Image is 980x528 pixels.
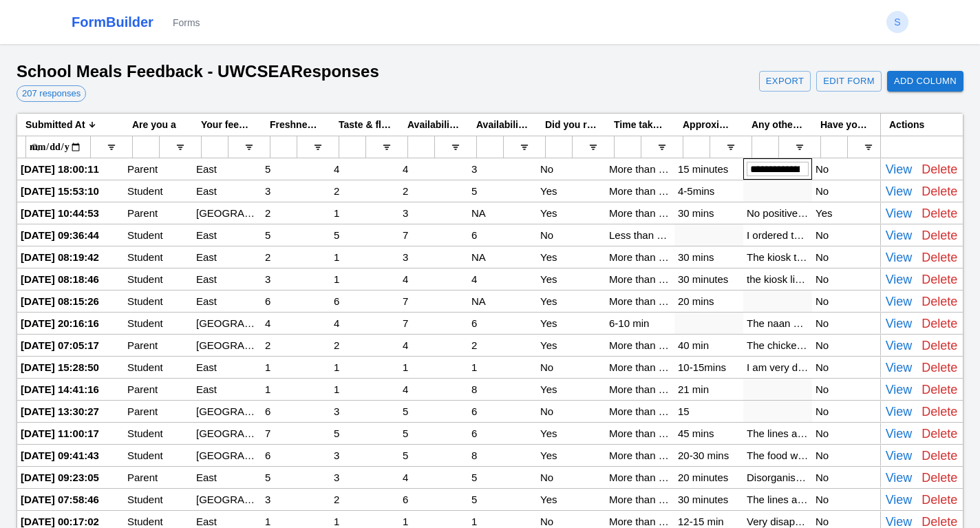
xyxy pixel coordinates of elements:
[918,467,961,489] button: Delete Response
[193,335,262,356] div: [GEOGRAPHIC_DATA]
[399,445,468,466] div: 5
[17,379,124,400] div: [DATE] 14:41:16
[262,357,330,378] div: 1
[330,335,399,356] div: 2
[882,423,916,445] button: View Details
[330,445,399,466] div: 3
[468,158,537,180] div: 3
[918,158,961,180] button: Delete Response
[743,246,812,268] div: The kiosk takes too long (the line), and ordering/waiting takes too long. Once we get the food, w...
[816,71,882,92] a: Edit Form
[193,489,262,510] div: [GEOGRAPHIC_DATA]
[468,202,537,224] div: NA
[399,379,468,400] div: 4
[17,224,124,246] div: [DATE] 09:36:44
[468,224,537,246] div: 6
[674,268,743,290] div: 30 minutes
[614,136,641,158] input: Time taken to get the order at the kiosk? Filter Input
[17,268,124,290] div: [DATE] 08:18:46
[537,291,606,312] div: Yes
[17,246,124,268] div: [DATE] 08:19:42
[674,489,743,510] div: 30 minutes
[124,158,193,180] div: Parent
[407,136,435,158] input: Availability of healthy choices (1 being least, 10 being lots of choices about the school canteen...
[468,445,537,466] div: 8
[674,423,743,444] div: 45 mins
[743,489,812,510] div: The lines are way to long and the system is too slow
[918,246,961,268] button: Delete Response
[262,268,330,290] div: 3
[743,313,812,334] div: The naan was so plain there was no flavor. The queue was long. The naan sauce in a bowl was dripp...
[193,445,262,466] div: [GEOGRAPHIC_DATA]
[606,379,674,400] div: More than 10 min
[674,202,743,224] div: 30 mins
[918,224,961,246] button: Delete Response
[330,313,399,334] div: 4
[918,401,961,423] button: Delete Response
[330,489,399,510] div: 2
[918,357,961,379] button: Delete Response
[330,379,399,400] div: 1
[614,119,666,130] span: Time taken to get the order at the kiosk?
[606,202,674,224] div: More than 10 min
[270,119,322,130] span: Freshness of Food (1 being worst, 10 being best about the school canteen food)
[124,268,193,290] div: Student
[743,467,812,488] div: Disorganised, pricey with very bad food quality. Now I see more of gimmicks and more on presentat...
[537,423,606,444] div: Yes
[262,335,330,356] div: 2
[537,180,606,202] div: Yes
[262,313,330,334] div: 4
[812,313,881,334] div: No
[606,467,674,488] div: More than 10 min
[107,143,116,151] button: Open Filter Menu
[882,489,916,511] button: View Details
[468,246,537,268] div: NA
[17,202,124,224] div: [DATE] 10:44:53
[743,224,812,246] div: I ordered the grilled chicken, but it was very misleading and was not grilled chicken at all.
[201,136,228,158] input: Your feedback is related to which campus: Filter Input
[606,489,674,510] div: More than 10 min
[674,335,743,356] div: 40 min
[17,445,124,466] div: [DATE] 09:41:43
[193,158,262,180] div: East
[747,162,809,176] input: Input Editor
[193,379,262,400] div: East
[17,313,124,334] div: [DATE] 20:16:16
[820,119,873,130] span: Have you sent an email to the school regarding your experiences?
[124,423,193,444] div: Student
[245,143,253,151] button: Open Filter Menu
[399,401,468,422] div: 5
[330,202,399,224] div: 1
[25,119,85,130] span: Submitted At
[918,423,961,445] button: Delete Response
[812,158,881,180] div: No
[882,224,916,246] button: View Details
[17,87,85,101] span: 207 responses
[17,180,124,202] div: [DATE] 15:53:10
[812,357,881,378] div: No
[812,467,881,488] div: No
[399,224,468,246] div: 7
[339,119,391,130] span: Taste & flavour (1 being worst, 10 being best about the school canteen food)
[17,401,124,422] div: [DATE] 13:30:27
[918,291,961,313] button: Delete Response
[589,143,597,151] button: Open Filter Menu
[674,445,743,466] div: 20-30 mins
[262,489,330,510] div: 3
[812,423,881,444] div: No
[270,136,297,158] input: Freshness of Food (1 being worst, 10 being best about the school canteen food) Filter Input
[25,135,91,160] input: Submitted At Filter Input
[812,445,881,466] div: No
[727,143,735,151] button: Open Filter Menu
[820,136,848,158] input: Have you sent an email to the school regarding your experiences? Filter Input
[468,357,537,378] div: 1
[796,143,804,151] button: Open Filter Menu
[468,423,537,444] div: 6
[674,379,743,400] div: 21 min
[330,246,399,268] div: 1
[330,268,399,290] div: 1
[606,423,674,444] div: More than 10 min
[124,489,193,510] div: Student
[193,180,262,202] div: East
[882,180,916,202] button: View Details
